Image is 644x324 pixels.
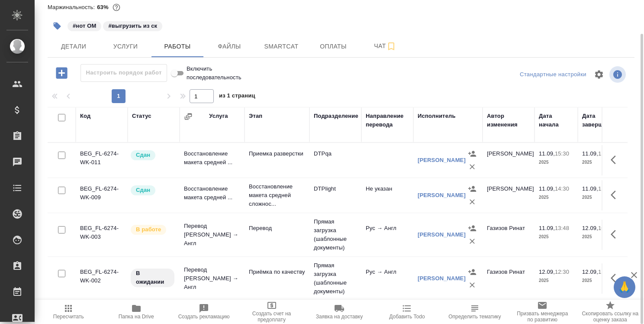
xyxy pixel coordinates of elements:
span: Оплаты [312,41,354,52]
div: Исполнитель [418,112,456,120]
p: В работе [136,225,161,234]
td: BEG_FL-6274-WK-011 [76,145,128,175]
p: 2025 [539,193,573,202]
td: Прямая загрузка (шаблонные документы) [309,213,361,256]
div: Менеджер проверил работу исполнителя, передает ее на следующий этап [130,185,175,196]
button: 🙏 [614,276,635,298]
td: [PERSON_NAME] [483,180,535,211]
span: Чат [364,41,406,52]
button: Здесь прячутся важные кнопки [605,224,626,245]
div: Направление перевода [366,112,409,129]
p: В ожидании [136,269,169,286]
p: #выгрузить из ск [108,22,157,30]
div: Услуга [209,112,228,120]
button: Назначить [466,266,479,279]
p: 11.09, [539,150,555,157]
p: 12.09, [582,225,598,231]
button: Удалить [466,235,479,248]
div: Код [80,112,90,120]
div: Дата начала [539,112,573,129]
span: Определить тематику [448,314,501,320]
span: Создать рекламацию [178,314,230,320]
span: Скопировать ссылку на оценку заказа [582,311,639,323]
a: [PERSON_NAME] [418,275,466,282]
p: 10:30 [598,225,612,231]
button: Определить тематику [441,300,509,324]
span: Настроить таблицу [589,64,609,85]
td: Перевод [PERSON_NAME] → Англ [180,261,245,296]
p: Перевод [249,224,305,233]
td: DTPlight [309,180,361,211]
button: Папка на Drive [102,300,170,324]
p: 2025 [539,276,573,285]
p: Приемка разверстки [249,149,305,158]
a: [PERSON_NAME] [418,192,466,198]
span: Создать счет на предоплату [243,311,300,323]
div: Автор изменения [487,112,530,129]
button: Призвать менеджера по развитию [509,300,576,324]
button: Добавить работу [50,64,74,82]
svg: Подписаться [386,41,396,52]
p: 13:48 [555,225,569,231]
td: [PERSON_NAME] [483,145,535,175]
button: Создать рекламацию [170,300,238,324]
span: Работы [157,41,198,52]
a: [PERSON_NAME] [418,157,466,163]
div: Статус [132,112,151,120]
td: BEG_FL-6274-WK-009 [76,180,128,211]
button: Удалить [466,160,479,173]
button: Сгруппировать [184,112,193,121]
span: Smartcat [261,41,302,52]
td: BEG_FL-6274-WK-002 [76,263,128,294]
button: Скопировать ссылку на оценку заказа [576,300,644,324]
td: Рус → Англ [361,220,413,250]
span: Включить последовательность [187,65,241,82]
p: 11.09, [539,225,555,231]
span: Детали [53,41,94,52]
button: Удалить [466,195,479,208]
span: Посмотреть информацию [609,66,628,83]
button: Пересчитать [35,300,102,324]
td: Восстановление макета средней ... [180,145,245,175]
div: Подразделение [314,112,358,120]
p: 12.09, [539,269,555,275]
td: BEG_FL-6274-WK-003 [76,220,128,250]
button: Здесь прячутся важные кнопки [605,185,626,205]
p: 15:30 [555,150,569,157]
p: 15:50 [598,150,612,157]
td: Восстановление макета средней ... [180,180,245,211]
p: Приёмка по качеству [249,268,305,276]
a: [PERSON_NAME] [418,231,466,238]
span: Услуги [105,41,146,52]
td: Перевод [PERSON_NAME] → Англ [180,217,245,252]
div: Этап [249,112,262,120]
span: нот ОМ [67,22,102,29]
p: 2025 [582,276,617,285]
p: 63% [97,4,110,10]
p: 2025 [582,233,617,241]
p: 2025 [582,158,617,167]
p: 12.09, [582,269,598,275]
div: Исполнитель выполняет работу [130,224,175,236]
button: Добавить Todo [373,300,441,324]
td: Рус → Англ [361,263,413,294]
button: Назначить [466,147,479,160]
td: Газизов Ринат [483,263,535,294]
button: Добавить тэг [48,16,67,36]
p: 11.09, [582,150,598,157]
p: 13:30 [598,269,612,275]
span: Папка на Drive [119,314,154,320]
td: DTPqa [309,145,361,175]
p: Сдан [136,186,150,194]
p: 2025 [539,233,573,241]
span: Файлы [209,41,250,52]
button: Создать счет на предоплату [238,300,305,324]
p: 11.09, [539,185,555,192]
p: 14:30 [555,185,569,192]
button: 895.83 RUB; [111,2,122,13]
p: 11.09, [582,185,598,192]
span: Призвать менеджера по развитию [514,311,571,323]
div: Исполнитель назначен, приступать к работе пока рано [130,268,175,288]
p: 12:30 [555,269,569,275]
p: 15:30 [598,185,612,192]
